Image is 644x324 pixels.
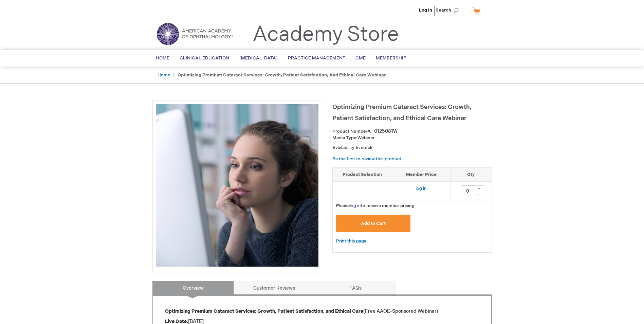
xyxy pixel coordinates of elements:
span: Clinical Education [180,55,229,61]
strong: Media Type: [332,135,357,141]
span: CME [355,55,366,61]
strong: Product Number [332,129,371,134]
input: Qty [461,185,474,196]
span: In stock [356,145,372,150]
span: Please to receive member pricing [336,203,415,209]
strong: Optimizing Premium Cataract Services: Growth, Patient Satisfaction, and Ethical Care [165,308,363,314]
span: Add to Cart [361,221,386,226]
a: Log In [419,7,432,13]
a: Home [158,72,170,78]
p: Availability: [332,145,492,151]
span: Membership [376,55,406,61]
img: Optimizing Premium Cataract Services: Growth, Patient Satisfaction, and Ethical Care Webinar [156,104,318,267]
a: Overview [152,281,234,294]
p: Webinar [332,135,492,141]
span: [MEDICAL_DATA] [239,55,278,61]
a: Academy Store [253,22,399,47]
button: Add to Cart [336,215,411,232]
a: log in [416,186,427,191]
th: Member Price [392,167,450,182]
span: Practice Management [288,55,345,61]
div: 0125081W [374,128,398,135]
span: Home [156,55,169,61]
div: - [474,191,484,196]
th: Product Selection [333,167,392,182]
a: log in [350,203,361,209]
strong: Optimizing Premium Cataract Services: Growth, Patient Satisfaction, and Ethical Care Webinar [178,72,386,78]
p: (Free AAOE-Sponsored Webinar) [165,308,479,315]
span: Search [436,3,461,17]
th: Qty [450,167,492,182]
span: Optimizing Premium Cataract Services: Growth, Patient Satisfaction, and Ethical Care Webinar [332,104,472,122]
a: FAQs [315,281,396,294]
a: Be the first to review this product [332,156,401,162]
a: Customer Reviews [234,281,315,294]
a: Print this page [336,237,366,246]
div: + [474,185,484,191]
